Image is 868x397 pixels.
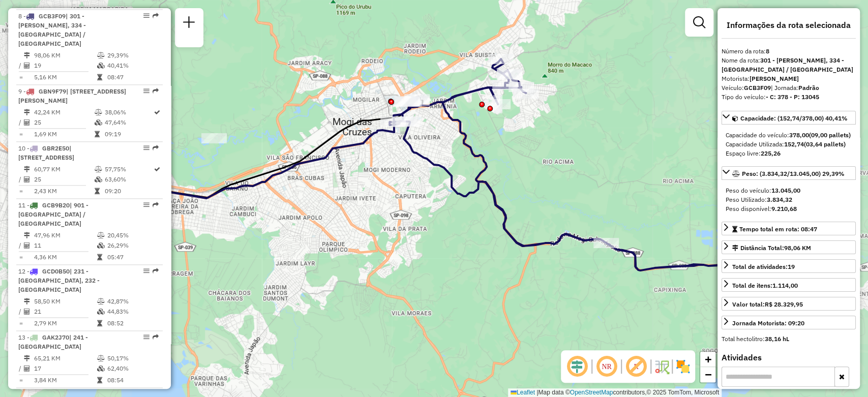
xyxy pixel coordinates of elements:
[18,72,23,82] td: =
[94,131,99,137] i: Tempo total em rota
[97,63,105,69] i: % de utilização da cubagem
[107,50,158,60] td: 29,39%
[24,242,30,249] i: Total de Atividades
[722,240,856,254] a: Distância Total:98,06 KM
[732,300,803,309] div: Valor total:
[511,389,535,396] a: Leaflet
[24,166,30,172] i: Distância Total
[726,140,852,149] div: Capacidade Utilizada:
[34,375,97,385] td: 3,84 KM
[700,352,715,367] a: Zoom in
[722,316,856,329] a: Jornada Motorista: 09:20
[726,204,852,213] div: Peso disponível:
[726,195,852,204] div: Peso Utilizado:
[722,111,856,125] a: Capacidade: (152,74/378,00) 40,41%
[700,367,715,382] a: Zoom out
[24,63,30,69] i: Total de Atividades
[744,84,771,91] strong: GCB3F09
[107,353,158,363] td: 50,17%
[34,186,94,196] td: 2,43 KM
[18,117,23,128] td: /
[179,12,199,35] a: Nova sessão e pesquisa
[97,298,105,304] i: % de utilização do peso
[24,309,30,315] i: Total de Atividades
[788,263,795,270] strong: 19
[722,56,856,74] div: Nome da rota:
[34,296,97,307] td: 58,50 KM
[42,201,70,209] span: GCB9B20
[34,72,97,82] td: 5,16 KM
[18,267,100,293] span: | 231 - [GEOGRAPHIC_DATA], 232 - [GEOGRAPHIC_DATA]
[18,363,23,374] td: /
[18,144,74,161] span: 10 -
[766,47,769,55] strong: 8
[771,187,800,194] strong: 13.045,00
[107,230,158,240] td: 20,45%
[42,333,69,341] span: GAK2J70
[94,119,102,126] i: % de utilização da cubagem
[722,47,856,56] div: Número da rota:
[739,225,817,233] span: Tempo total em rota: 08:47
[18,129,23,139] td: =
[97,74,102,80] i: Tempo total em rota
[34,252,97,262] td: 4,36 KM
[104,174,153,185] td: 63,60%
[104,186,153,196] td: 09:20
[107,363,158,374] td: 62,40%
[104,107,153,117] td: 38,06%
[18,333,88,350] span: | 241 - [GEOGRAPHIC_DATA]
[143,13,149,19] em: Opções
[705,368,711,381] span: −
[18,144,74,161] span: | [STREET_ADDRESS]
[153,334,159,340] em: Rota exportada
[39,12,66,20] span: GCB3F09
[107,307,158,317] td: 44,83%
[107,375,158,385] td: 08:54
[143,334,149,340] em: Opções
[24,355,30,361] i: Distância Total
[536,389,538,396] span: |
[143,268,149,274] em: Opções
[34,353,97,363] td: 65,21 KM
[42,267,70,275] span: GCD0B50
[771,84,819,91] span: | Jornada:
[722,259,856,273] a: Total de atividades:19
[18,307,23,317] td: /
[18,87,126,104] span: | [STREET_ADDRESS][PERSON_NAME]
[18,201,88,227] span: | 901 - [GEOGRAPHIC_DATA] / [GEOGRAPHIC_DATA]
[732,281,798,290] div: Total de itens:
[761,149,781,157] strong: 225,26
[742,170,845,177] span: Peso: (3.834,32/13.045,00) 29,39%
[34,107,94,117] td: 42,24 KM
[726,187,800,194] span: Peso do veículo:
[726,149,852,158] div: Espaço livre:
[107,60,158,71] td: 40,41%
[809,131,851,139] strong: (09,00 pallets)
[42,144,69,152] span: GBR2E50
[34,174,94,185] td: 25
[18,174,23,185] td: /
[39,87,66,95] span: GBN9F79
[771,205,797,212] strong: 9.210,68
[570,389,613,396] a: OpenStreetMap
[104,129,153,139] td: 09:19
[107,252,158,262] td: 05:47
[722,20,856,30] h4: Informações da rota selecionada
[784,140,804,148] strong: 152,74
[154,166,160,172] i: Rota otimizada
[767,196,792,203] strong: 3.834,32
[732,263,795,270] span: Total de atividades:
[722,93,856,102] div: Tipo do veículo:
[24,298,30,304] i: Distância Total
[18,186,23,196] td: =
[594,354,619,379] span: Ocultar NR
[97,377,102,383] i: Tempo total em rota
[722,182,856,218] div: Peso: (3.834,32/13.045,00) 29,39%
[34,129,94,139] td: 1,69 KM
[153,145,159,151] em: Rota exportada
[34,363,97,374] td: 17
[722,83,856,93] div: Veículo:
[765,335,789,343] strong: 38,16 hL
[732,319,804,328] div: Jornada Motorista: 09:20
[143,145,149,151] em: Opções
